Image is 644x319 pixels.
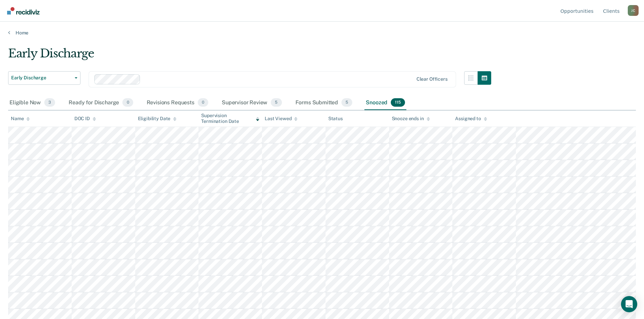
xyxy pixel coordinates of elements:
span: 0 [122,98,133,107]
div: Early Discharge [8,47,491,66]
div: DOC ID [74,116,96,122]
div: Last Viewed [265,116,297,122]
div: Eligibility Date [138,116,177,122]
div: Revisions Requests0 [145,96,210,110]
div: Supervisor Review5 [220,96,283,110]
span: 5 [271,98,282,107]
button: Profile dropdown button [628,5,639,16]
span: 5 [341,98,352,107]
div: Forms Submitted5 [294,96,354,110]
div: Status [328,116,343,122]
div: Open Intercom Messenger [621,296,637,312]
div: Name [11,116,30,122]
span: 115 [391,98,405,107]
div: Assigned to [455,116,487,122]
button: Early Discharge [8,71,80,85]
img: Recidiviz [7,7,40,15]
span: 0 [198,98,208,107]
div: Supervision Termination Date [201,113,259,124]
span: Early Discharge [11,75,72,81]
div: Eligible Now3 [8,96,56,110]
div: Snooze ends in [392,116,430,122]
div: Snoozed115 [364,96,406,110]
span: 3 [44,98,55,107]
div: Ready for Discharge0 [67,96,134,110]
div: J C [628,5,639,16]
div: Clear officers [416,76,448,82]
a: Home [8,30,636,36]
